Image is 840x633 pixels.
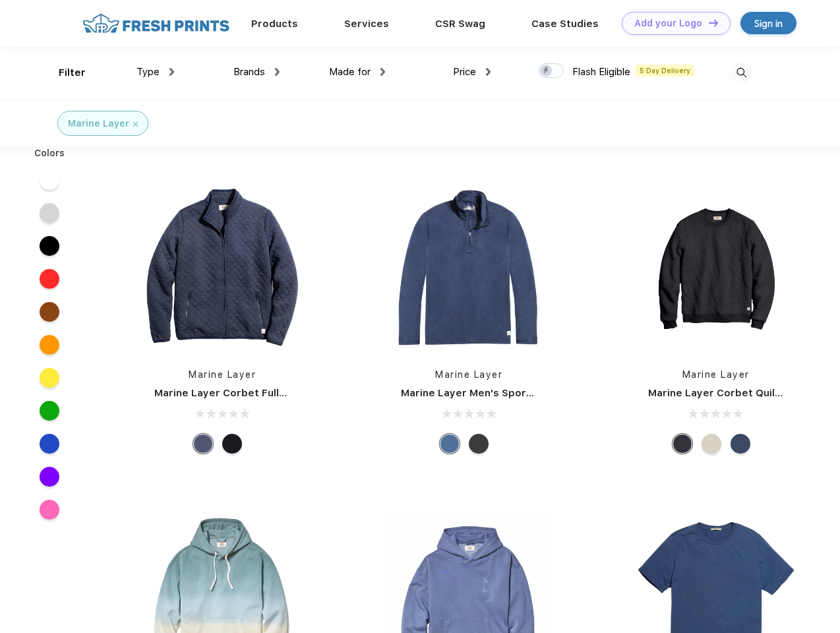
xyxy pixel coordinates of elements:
[222,434,242,454] div: Black
[440,434,460,454] div: Deep Denim
[634,18,702,29] div: Add your Logo
[673,434,692,454] div: Charcoal
[401,387,592,399] a: Marine Layer Men's Sport Quarter Zip
[572,66,630,78] span: Flash Eligible
[636,65,694,76] span: 5 Day Delivery
[381,179,556,355] img: func=resize&h=266
[59,65,86,80] div: Filter
[136,66,160,78] span: Type
[628,179,804,355] img: func=resize&h=266
[251,18,298,30] a: Products
[435,18,485,30] a: CSR Swag
[24,146,75,160] div: Colors
[702,434,721,454] div: Oat Heather
[275,68,280,76] img: dropdown.png
[740,12,796,34] a: Sign in
[189,369,256,380] a: Marine Layer
[435,369,502,380] a: Marine Layer
[731,62,752,84] img: desktop_search.svg
[135,179,310,355] img: func=resize&h=266
[709,19,718,26] img: DT
[486,68,491,76] img: dropdown.png
[754,16,783,31] div: Sign in
[193,434,213,454] div: Navy
[344,18,389,30] a: Services
[68,117,129,131] div: Marine Layer
[453,66,476,78] span: Price
[233,66,265,78] span: Brands
[78,12,233,35] img: fo%20logo%202.webp
[169,68,174,76] img: dropdown.png
[329,66,371,78] span: Made for
[682,369,750,380] a: Marine Layer
[380,68,385,76] img: dropdown.png
[154,387,337,399] a: Marine Layer Corbet Full-Zip Jacket
[469,434,489,454] div: Charcoal
[133,122,138,127] img: filter_cancel.svg
[731,434,750,454] div: Navy Heather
